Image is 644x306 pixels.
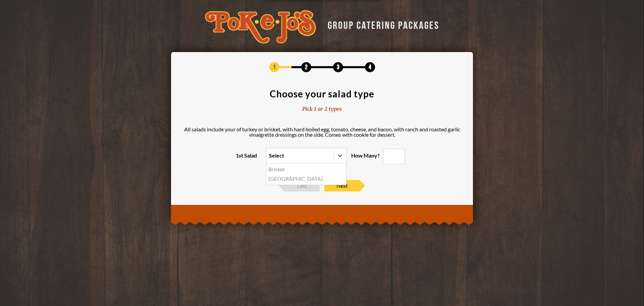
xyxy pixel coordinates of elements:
[365,62,375,72] span: 4
[323,17,439,31] div: GROUP CATERING PACKAGES
[269,62,279,72] span: 1
[383,149,405,164] input: How Many?
[324,180,360,191] span: Next
[333,62,343,72] span: 3
[236,148,346,163] label: 1st Salad
[181,127,463,137] p: All salads include your of turkey or brisket, with hard boiled egg, tomato, cheese, and bacon, wi...
[351,146,408,165] label: How Many?
[284,180,320,191] span: Last
[266,174,346,183] div: [GEOGRAPHIC_DATA]
[270,89,374,98] div: Choose your salad type
[269,153,284,158] div: Select
[301,62,311,72] span: 2
[205,10,316,44] img: logo-34603ddf.svg
[266,165,346,174] div: Brisket
[302,105,342,113] div: Pick 1 or 2 types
